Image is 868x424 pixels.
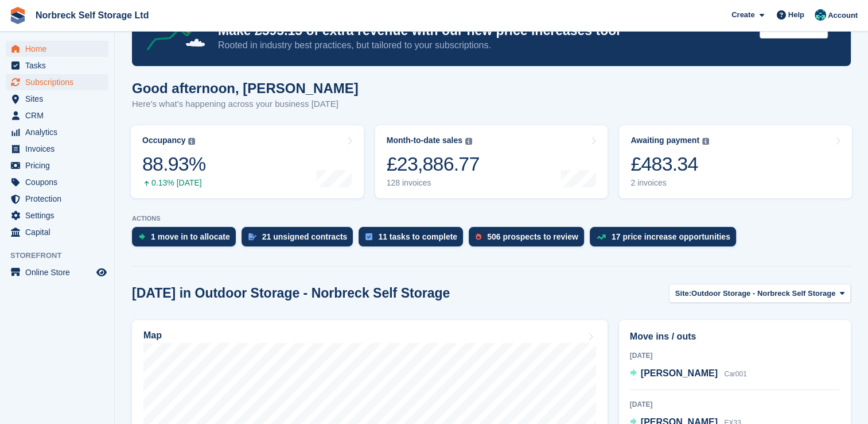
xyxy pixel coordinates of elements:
h2: [DATE] in Outdoor Storage - Norbreck Self Storage [132,286,450,301]
button: Site: Outdoor Storage - Norbreck Self Storage [669,284,851,303]
div: 128 invoices [387,178,480,188]
div: Awaiting payment [630,136,699,145]
a: 11 tasks to complete [359,227,469,252]
a: Preview store [95,265,108,279]
div: 0.13% [DATE] [142,178,205,188]
span: Online Store [25,264,94,280]
img: icon-info-grey-7440780725fd019a000dd9b08b2336e03edf1995a4989e88bcd33f0948082b44.svg [188,138,195,145]
span: Car001 [724,370,746,378]
div: Month-to-date sales [387,136,462,145]
p: ACTIONS [132,215,851,222]
span: Create [731,9,754,21]
div: 88.93% [142,152,205,176]
a: menu [6,174,108,190]
p: Rooted in industry best practices, but tailored to your subscriptions. [218,39,750,52]
a: Awaiting payment £483.34 2 invoices [619,125,852,198]
a: menu [6,157,108,174]
div: 17 price increase opportunities [612,232,730,241]
span: Analytics [25,124,94,140]
div: 506 prospects to review [487,232,578,241]
a: [PERSON_NAME] Car001 [630,367,747,381]
span: Settings [25,207,94,223]
a: menu [6,41,108,57]
img: task-75834270c22a3079a89374b754ae025e5fb1db73e45f91037f5363f120a921f8.svg [365,233,372,240]
span: Help [788,9,804,21]
img: prospect-51fa495bee0391a8d652442698ab0144808aea92771e9ea1ae160a38d050c398.svg [476,233,481,240]
span: [PERSON_NAME] [641,368,718,378]
a: menu [6,91,108,107]
div: 11 tasks to complete [378,232,457,241]
a: menu [6,124,108,140]
span: Storefront [10,250,114,261]
a: menu [6,264,108,280]
img: icon-info-grey-7440780725fd019a000dd9b08b2336e03edf1995a4989e88bcd33f0948082b44.svg [702,138,709,145]
a: Month-to-date sales £23,886.77 128 invoices [375,125,608,198]
span: Invoices [25,141,94,157]
div: £23,886.77 [387,152,480,176]
h2: Map [143,330,162,341]
div: 1 move in to allocate [151,232,230,241]
div: Occupancy [142,136,185,145]
a: menu [6,57,108,74]
h1: Good afternoon, [PERSON_NAME] [132,80,359,96]
h2: Move ins / outs [630,330,840,344]
div: 2 invoices [630,178,709,188]
a: Occupancy 88.93% 0.13% [DATE] [131,125,364,198]
span: Outdoor Storage - Norbreck Self Storage [691,288,835,299]
img: price_increase_opportunities-93ffe204e8149a01c8c9dc8f82e8f89637d9d84a8eef4429ea346261dce0b2c0.svg [597,234,606,240]
a: menu [6,107,108,124]
p: Here's what's happening across your business [DATE] [132,98,359,111]
span: Tasks [25,57,94,74]
span: CRM [25,107,94,124]
div: £483.34 [630,152,709,176]
span: Coupons [25,174,94,190]
span: Account [828,10,858,21]
img: icon-info-grey-7440780725fd019a000dd9b08b2336e03edf1995a4989e88bcd33f0948082b44.svg [465,138,472,145]
a: menu [6,224,108,240]
a: menu [6,191,108,207]
span: Home [25,41,94,57]
img: stora-icon-8386f47178a22dfd0bd8f6a31ec36ba5ce8667c1dd55bd0f319d3a0aa187defe.svg [9,7,26,24]
a: 21 unsigned contracts [242,227,359,252]
img: move_ins_to_allocate_icon-fdf77a2bb77ea45bf5b3d319d69a93e2d87916cf1d5bf7949dd705db3b84f3ca.svg [139,233,145,240]
span: Sites [25,91,94,107]
a: menu [6,141,108,157]
a: menu [6,207,108,223]
img: Sally King [815,9,826,21]
span: Site: [675,288,691,299]
a: menu [6,74,108,90]
img: contract_signature_icon-13c848040528278c33f63329250d36e43548de30e8caae1d1a13099fd9432cc5.svg [248,233,256,240]
div: [DATE] [630,350,840,361]
div: [DATE] [630,399,840,410]
span: Pricing [25,157,94,174]
a: 17 price increase opportunities [590,227,742,252]
span: Capital [25,224,94,240]
a: 506 prospects to review [469,227,590,252]
a: Norbreck Self Storage Ltd [31,6,153,25]
span: Protection [25,191,94,207]
span: Subscriptions [25,74,94,90]
div: 21 unsigned contracts [262,232,348,241]
a: 1 move in to allocate [132,227,242,252]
